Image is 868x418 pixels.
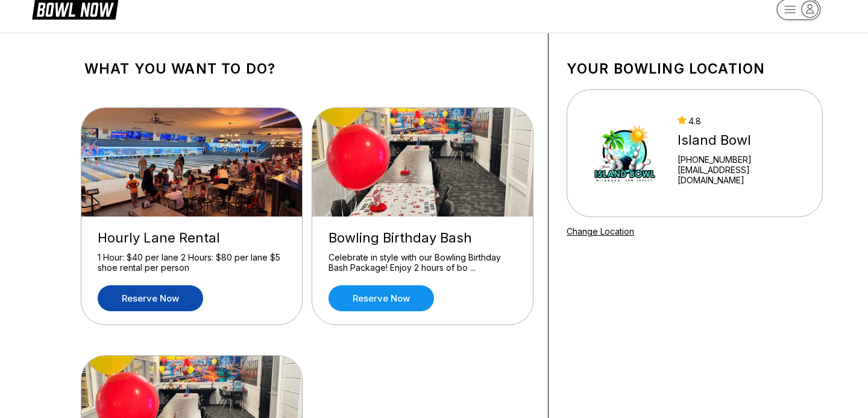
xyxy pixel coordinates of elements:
[329,230,517,246] div: Bowling Birthday Bash
[583,108,667,198] img: Island Bowl
[678,154,807,165] div: [PHONE_NUMBER]
[567,226,634,236] a: Change Location
[678,165,807,185] a: [EMAIL_ADDRESS][DOMAIN_NAME]
[312,108,534,217] img: Bowling Birthday Bash
[98,252,286,273] div: 1 Hour: $40 per lane 2 Hours: $80 per lane $5 shoe rental per person
[84,60,530,77] h1: What you want to do?
[678,132,807,148] div: Island Bowl
[98,285,203,311] a: Reserve now
[567,60,823,77] h1: Your bowling location
[329,252,517,273] div: Celebrate in style with our Bowling Birthday Bash Package! Enjoy 2 hours of bo ...
[329,285,434,311] a: Reserve now
[678,116,807,126] div: 4.8
[81,108,303,217] img: Hourly Lane Rental
[98,230,286,246] div: Hourly Lane Rental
